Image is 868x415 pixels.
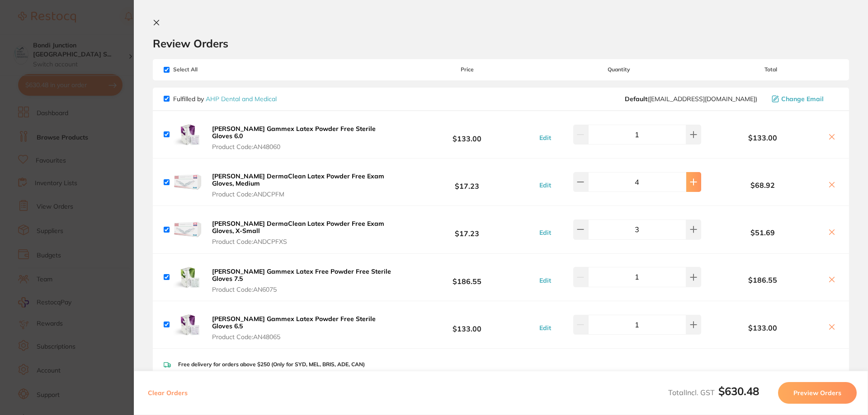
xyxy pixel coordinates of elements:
h2: Review Orders [153,37,849,50]
button: Change Email [769,95,838,103]
span: Product Code: AN6075 [212,286,397,293]
button: Edit [537,134,554,142]
span: Total Incl. GST [668,388,759,397]
span: Price [400,66,534,73]
button: Edit [537,181,554,189]
button: Edit [537,276,554,284]
button: [PERSON_NAME] Gammex Latex Powder Free Sterile Gloves 6.5 Product Code:AN48065 [209,315,400,341]
img: a3Z1YTlxag [173,120,202,149]
b: [PERSON_NAME] DermaClean Latex Powder Free Exam Gloves, Medium [212,172,384,187]
b: $68.92 [703,181,822,189]
span: orders@ahpdentalmedical.com.au [625,95,757,103]
p: Fulfilled by [173,95,277,103]
b: $51.69 [703,228,822,237]
b: [PERSON_NAME] Gammex Latex Free Powder Free Sterile Gloves 7.5 [212,267,391,283]
button: Edit [537,324,554,332]
b: $186.55 [703,276,822,284]
button: [PERSON_NAME] Gammex Latex Free Powder Free Sterile Gloves 7.5 Product Code:AN6075 [209,267,400,294]
b: $186.55 [400,269,534,285]
b: $133.00 [400,126,534,143]
button: Edit [537,228,554,237]
b: [PERSON_NAME] Gammex Latex Powder Free Sterile Gloves 6.0 [212,125,376,140]
span: Total [703,66,838,73]
b: $133.00 [400,317,534,333]
button: Preview Orders [778,382,857,404]
b: $133.00 [703,134,822,142]
img: dWVkdnlkaA [173,310,202,339]
img: bWJpdHd6Zg [173,215,202,244]
b: $630.48 [718,384,759,398]
span: Quantity [535,66,703,73]
img: NHZyamozeA [173,263,202,292]
b: $17.23 [400,174,534,191]
button: [PERSON_NAME] DermaClean Latex Powder Free Exam Gloves, X-Small Product Code:ANDCPFXS [209,219,400,246]
span: Product Code: AN48065 [212,333,397,340]
b: $133.00 [703,324,822,332]
span: Product Code: ANDCPFXS [212,238,397,245]
b: Default [625,95,647,103]
button: Clear Orders [145,382,190,404]
b: $17.23 [400,221,534,238]
img: NWRkbzV2MQ [173,168,202,196]
button: [PERSON_NAME] DermaClean Latex Powder Free Exam Gloves, Medium Product Code:ANDCPFM [209,172,400,198]
span: Product Code: ANDCPFM [212,191,397,198]
span: Select All [164,66,254,73]
button: [PERSON_NAME] Gammex Latex Powder Free Sterile Gloves 6.0 Product Code:AN48060 [209,125,400,151]
p: Free delivery for orders above $250 (Only for SYD, MEL, BRIS, ADE, CAN) [178,361,365,368]
span: Change Email [781,95,824,103]
span: Product Code: AN48060 [212,143,397,150]
b: [PERSON_NAME] Gammex Latex Powder Free Sterile Gloves 6.5 [212,315,376,330]
b: [PERSON_NAME] DermaClean Latex Powder Free Exam Gloves, X-Small [212,219,384,235]
a: AHP Dental and Medical [206,95,277,103]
